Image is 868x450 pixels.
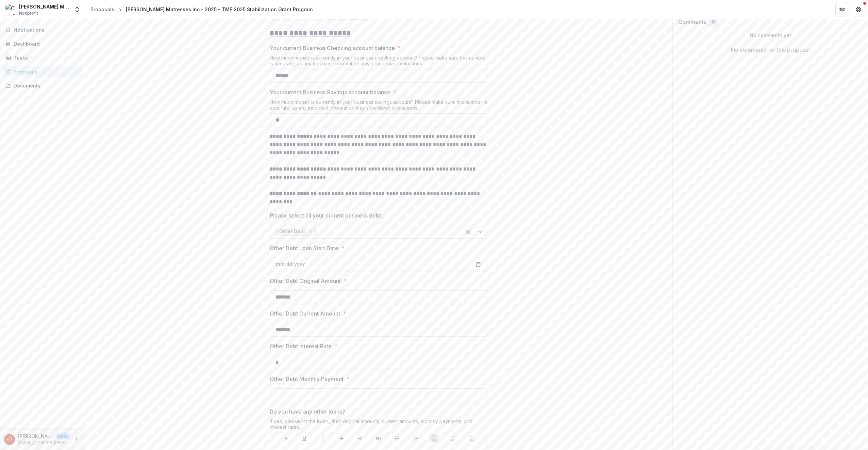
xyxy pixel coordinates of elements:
div: Clear selected options [463,226,473,237]
div: [PERSON_NAME] Matresses Inc [19,3,70,10]
button: Heading 1 [356,434,364,443]
p: Other Debt Current Amount [270,309,340,318]
h2: Comments [678,19,706,25]
button: Bullet List [393,434,401,443]
button: Italicize [319,434,327,443]
nav: breadcrumb [88,4,315,14]
p: Other Debt Interest Rate [270,342,332,350]
button: Partners [835,3,849,16]
a: Documents [3,80,82,91]
button: Strike [337,434,346,443]
p: [PERSON_NAME] [18,433,53,440]
div: Proposals [14,68,77,75]
button: Align Right [467,434,475,443]
a: Proposals [88,4,117,14]
p: Please select all your current business debt. [270,211,382,220]
div: Proposals [90,6,114,13]
p: Your current Business Checking account balance [270,44,395,52]
button: Heading 2 [374,434,383,443]
div: If yes, please list the loans, their original amounts, current amounts, monthly payments, and int... [270,418,487,433]
button: More [72,435,81,444]
button: Underline [300,434,308,443]
span: Nonprofit [19,10,38,16]
button: Notifications [3,25,82,35]
div: Remove Other Debt [307,228,314,235]
button: Align Center [449,434,457,443]
p: User [56,433,70,439]
p: Do you have any other loans? [270,407,345,416]
a: Proposals [3,66,82,77]
a: Dashboard [3,38,82,49]
div: Tasks [14,54,77,61]
div: Dashboard [14,40,77,47]
p: Other Debt Loan Start Date [270,244,338,252]
div: How much money is currently in your business savings account? Please make sure this number is acc... [270,99,487,113]
button: Align Left [430,434,438,443]
div: Juan Jimenez [7,437,12,441]
div: [PERSON_NAME] Matresses Inc - 2025 - TMF 2025 Stabilization Grant Program [126,6,313,13]
span: Other Debt [279,229,305,235]
span: 0 [712,19,715,25]
p: [EMAIL_ADDRESS][PERSON_NAME][DOMAIN_NAME] [18,440,70,446]
p: Your current Business Savings account balance [270,88,390,96]
p: Other Debt Monthly Payment [270,375,344,383]
div: How much money is currently in your business checking account? Please make sure this number is ac... [270,55,487,69]
button: Ordered List [412,434,420,443]
p: No comments for this proposal [731,46,810,54]
img: Castillo Matresses Inc [5,4,16,15]
button: Bold [282,434,290,443]
button: Get Help [852,3,865,16]
a: Tasks [3,52,82,63]
button: Open entity switcher [72,3,82,16]
p: No comments yet [678,32,863,39]
div: Documents [14,82,77,89]
p: Other Debt Original Amount [270,277,341,285]
span: Notifications [14,27,79,33]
